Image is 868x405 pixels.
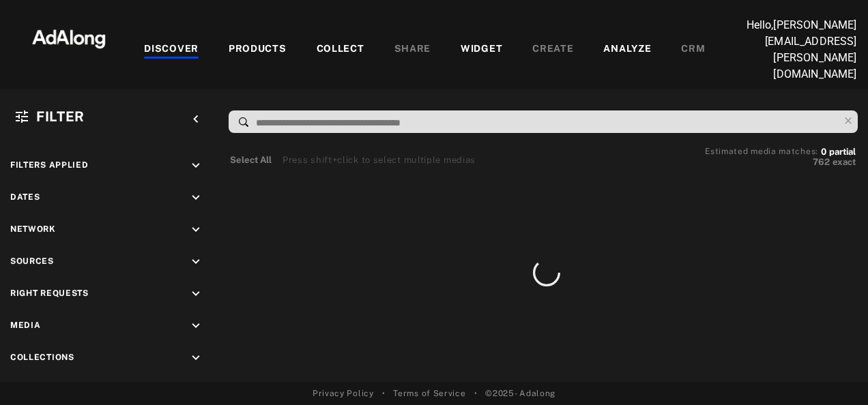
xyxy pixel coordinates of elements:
button: 0partial [821,149,856,155]
i: keyboard_arrow_left [188,112,203,127]
span: © 2025 - Adalong [485,387,555,400]
i: keyboard_arrow_down [188,350,203,365]
div: CREATE [532,42,573,58]
i: keyboard_arrow_down [188,318,203,333]
div: SHARE [394,42,431,58]
div: Press shift+click to select multiple medias [283,153,476,167]
p: Hello, [PERSON_NAME][EMAIL_ADDRESS][PERSON_NAME][DOMAIN_NAME] [720,17,856,82]
img: 63233d7d88ed69de3c212112c67096b6.png [9,17,129,58]
a: Privacy Policy [313,387,374,400]
span: Right Requests [10,288,89,298]
div: PRODUCTS [229,42,287,58]
div: WIDGET [461,42,502,58]
span: 762 [813,157,830,167]
span: Filter [36,108,85,125]
div: COLLECT [317,42,364,58]
button: Select All [230,153,272,167]
span: Media [10,320,41,330]
button: 762exact [705,155,856,169]
span: • [474,387,478,400]
i: keyboard_arrow_down [188,254,203,269]
span: Dates [10,192,40,202]
span: Sources [10,256,54,266]
div: DISCOVER [144,42,199,58]
i: keyboard_arrow_down [188,158,203,173]
span: Network [10,224,56,234]
span: Filters applied [10,160,89,170]
span: 0 [821,147,826,157]
div: CRM [681,42,705,58]
span: Collections [10,352,74,362]
span: Estimated media matches: [705,147,818,156]
a: Terms of Service [393,387,465,400]
div: ANALYZE [603,42,651,58]
i: keyboard_arrow_down [188,222,203,237]
span: • [382,387,386,400]
i: keyboard_arrow_down [188,190,203,205]
i: keyboard_arrow_down [188,286,203,301]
